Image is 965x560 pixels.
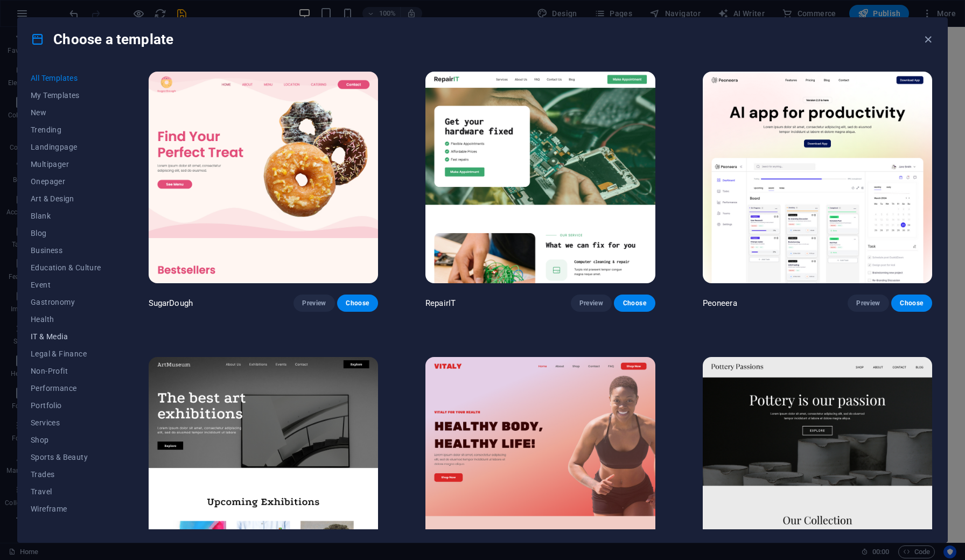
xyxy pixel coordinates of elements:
[31,397,101,414] button: Portfolio
[31,466,101,483] button: Trades
[900,299,924,307] span: Choose
[703,72,932,283] img: Peoneera
[31,311,101,328] button: Health
[31,281,101,289] span: Event
[848,295,889,312] button: Preview
[149,298,193,309] p: SugarDough
[31,315,101,324] span: Health
[31,242,101,259] button: Business
[31,298,101,306] span: Gastronomy
[31,190,101,207] button: Art & Design
[31,207,101,225] button: Blank
[31,160,101,169] span: Multipager
[31,362,101,380] button: Non-Profit
[856,299,880,307] span: Preview
[31,212,101,220] span: Blank
[31,332,101,341] span: IT & Media
[31,138,101,156] button: Landingpage
[31,328,101,345] button: IT & Media
[425,72,655,283] img: RepairIT
[31,225,101,242] button: Blog
[346,299,369,307] span: Choose
[31,246,101,255] span: Business
[31,143,101,151] span: Landingpage
[31,483,101,500] button: Travel
[891,295,932,312] button: Choose
[31,108,101,117] span: New
[31,453,101,461] span: Sports & Beauty
[293,295,334,312] button: Preview
[31,449,101,466] button: Sports & Beauty
[571,295,612,312] button: Preview
[31,384,101,393] span: Performance
[579,299,603,307] span: Preview
[31,177,101,186] span: Onepager
[31,125,101,134] span: Trending
[31,418,101,427] span: Services
[31,293,101,311] button: Gastronomy
[703,298,737,309] p: Peoneera
[31,414,101,431] button: Services
[31,69,101,87] button: All Templates
[614,295,655,312] button: Choose
[31,173,101,190] button: Onepager
[31,121,101,138] button: Trending
[149,72,378,283] img: SugarDough
[31,74,101,82] span: All Templates
[31,31,173,48] h4: Choose a template
[31,276,101,293] button: Event
[337,295,378,312] button: Choose
[31,156,101,173] button: Multipager
[31,104,101,121] button: New
[31,431,101,449] button: Shop
[31,436,101,444] span: Shop
[31,259,101,276] button: Education & Culture
[31,367,101,375] span: Non-Profit
[31,401,101,410] span: Portfolio
[31,263,101,272] span: Education & Culture
[302,299,326,307] span: Preview
[31,345,101,362] button: Legal & Finance
[623,299,646,307] span: Choose
[31,500,101,517] button: Wireframe
[31,470,101,479] span: Trades
[31,505,101,513] span: Wireframe
[31,229,101,237] span: Blog
[31,194,101,203] span: Art & Design
[31,380,101,397] button: Performance
[31,349,101,358] span: Legal & Finance
[31,91,101,100] span: My Templates
[31,87,101,104] button: My Templates
[31,487,101,496] span: Travel
[425,298,456,309] p: RepairIT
